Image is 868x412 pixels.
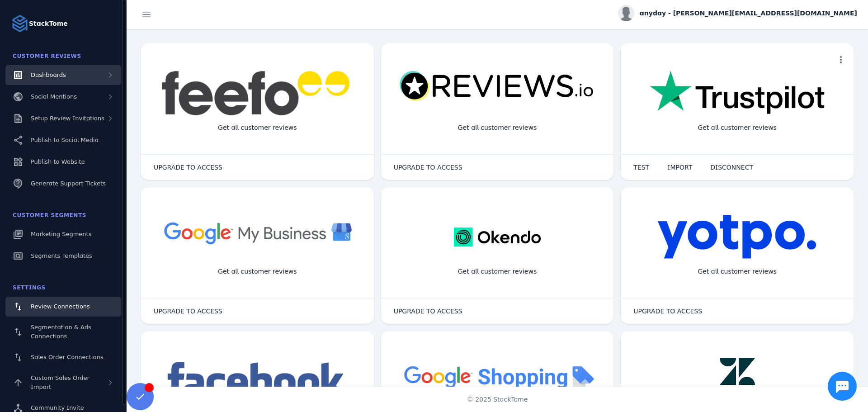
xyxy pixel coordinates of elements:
[31,374,90,390] span: Custom Sales Order Import
[394,308,462,314] span: UPGRADE TO ACCESS
[160,71,354,116] img: feefo.png
[31,93,77,100] span: Social Mentions
[667,164,692,170] span: IMPORT
[29,19,68,28] strong: StackTome
[31,71,66,78] span: Dashboards
[154,164,222,170] span: UPGRADE TO ACCESS
[31,404,84,411] span: Community Invite
[31,354,103,360] span: Sales Order Connections
[657,214,817,260] img: yotpo.png
[701,158,762,176] button: DISCONNECT
[640,9,857,18] span: anyday - [PERSON_NAME][EMAIL_ADDRESS][DOMAIN_NAME]
[211,116,304,140] div: Get all customer reviews
[13,284,46,291] span: Settings
[31,303,90,310] span: Review Connections
[159,214,356,251] img: googlebusiness.png
[394,164,462,170] span: UPGRADE TO ACCESS
[31,115,104,122] span: Setup Review Invitations
[633,308,702,314] span: UPGRADE TO ACCESS
[399,358,596,395] img: googleshopping.png
[385,158,472,176] button: UPGRADE TO ACCESS
[5,246,121,266] a: Segments Templates
[5,224,121,244] a: Marketing Segments
[690,260,784,284] div: Get all customer reviews
[658,158,701,176] button: IMPORT
[145,158,231,176] button: UPGRADE TO ACCESS
[832,51,850,69] button: more
[5,130,121,150] a: Publish to Social Media
[31,252,92,259] span: Segments Templates
[454,214,540,260] img: okendo.webp
[618,5,857,21] button: anyday - [PERSON_NAME][EMAIL_ADDRESS][DOMAIN_NAME]
[690,116,784,140] div: Get all customer reviews
[13,53,81,59] span: Customer Reviews
[145,302,231,320] button: UPGRADE TO ACCESS
[31,324,91,340] span: Segmentation & Ads Connections
[161,358,354,403] img: facebook.png
[31,137,99,143] span: Publish to Social Media
[11,14,29,33] img: Logo image
[31,180,106,187] span: Generate Support Tickets
[624,302,711,320] button: UPGRADE TO ACCESS
[624,158,658,176] button: TEST
[633,164,649,170] span: TEST
[710,164,753,170] span: DISCONNECT
[5,347,121,367] a: Sales Order Connections
[451,116,544,140] div: Get all customer reviews
[5,318,121,346] a: Segmentation & Ads Connections
[154,308,222,314] span: UPGRADE TO ACCESS
[650,71,825,116] img: trustpilot.png
[451,260,544,284] div: Get all customer reviews
[13,212,86,218] span: Customer Segments
[5,297,121,317] a: Review Connections
[618,5,634,21] img: profile.jpg
[31,231,91,237] span: Marketing Segments
[31,158,85,165] span: Publish to Website
[5,174,121,194] a: Generate Support Tickets
[467,395,528,404] span: © 2025 StackTome
[399,71,596,102] img: reviewsio.svg
[211,260,304,284] div: Get all customer reviews
[5,152,121,172] a: Publish to Website
[385,302,472,320] button: UPGRADE TO ACCESS
[706,358,769,403] img: zendesk.png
